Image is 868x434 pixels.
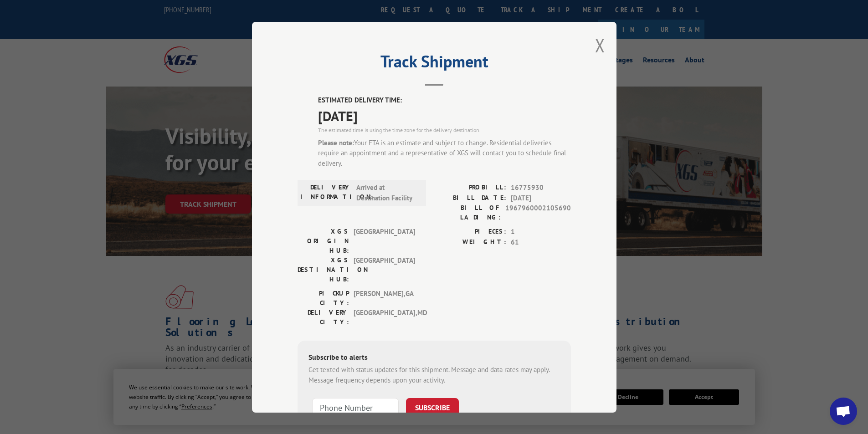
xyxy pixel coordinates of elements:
[434,193,506,203] label: BILL DATE:
[318,138,354,147] strong: Please note:
[595,33,605,57] button: Close modal
[406,398,459,417] button: SUBSCRIBE
[434,183,506,193] label: PROBILL:
[354,308,415,327] span: [GEOGRAPHIC_DATA] , MD
[434,237,506,247] label: WEIGHT:
[356,183,418,203] span: Arrived at Destination Facility
[511,237,571,247] span: 61
[511,183,571,193] span: 16775930
[318,95,571,106] label: ESTIMATED DELIVERY TIME:
[354,289,415,308] span: [PERSON_NAME] , GA
[308,352,560,365] div: Subscribe to alerts
[298,255,349,284] label: XGS DESTINATION HUB:
[318,138,571,168] div: Your ETA is an estimate and subject to change. Residential deliveries require an appointment and ...
[434,227,506,237] label: PIECES:
[318,126,571,134] div: The estimated time is using the time zone for the delivery destination.
[505,203,571,222] span: 1967960002105690
[434,203,501,222] label: BILL OF LADING:
[511,227,571,237] span: 1
[300,183,352,203] label: DELIVERY INFORMATION:
[354,255,415,284] span: [GEOGRAPHIC_DATA]
[298,308,349,327] label: DELIVERY CITY:
[308,365,560,385] div: Get texted with status updates for this shipment. Message and data rates may apply. Message frequ...
[312,398,399,417] input: Phone Number
[298,227,349,255] label: XGS ORIGIN HUB:
[830,398,857,425] div: Open chat
[318,105,571,126] span: [DATE]
[298,55,571,72] h2: Track Shipment
[298,289,349,308] label: PICKUP CITY:
[511,193,571,203] span: [DATE]
[354,227,415,255] span: [GEOGRAPHIC_DATA]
